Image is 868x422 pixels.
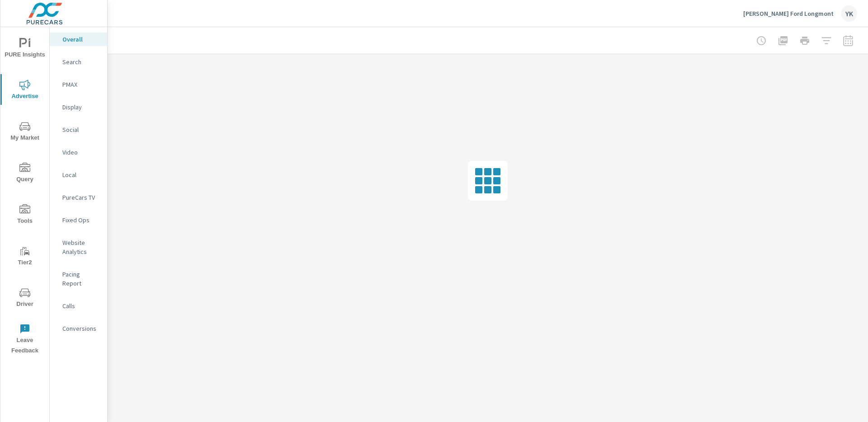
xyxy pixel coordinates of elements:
div: Social [50,123,107,136]
div: PureCars TV [50,191,107,204]
p: Search [62,57,100,66]
p: Calls [62,301,100,310]
p: Fixed Ops [62,216,100,225]
p: Conversions [62,324,100,333]
p: Website Analytics [62,238,100,256]
div: YK [841,5,857,22]
div: Conversions [50,322,107,335]
span: Driver [3,287,47,309]
p: [PERSON_NAME] Ford Longmont [743,9,834,18]
span: PURE Insights [3,38,47,60]
span: Advertise [3,80,47,102]
span: Tools [3,204,47,226]
p: Video [62,148,100,157]
div: Overall [50,33,107,46]
p: Pacing Report [62,270,100,288]
span: Tier2 [3,246,47,268]
div: Search [50,55,107,69]
div: Local [50,168,107,182]
p: Display [62,103,100,112]
div: Fixed Ops [50,213,107,227]
div: PMAX [50,78,107,91]
p: PureCars TV [62,193,100,202]
p: Overall [62,35,100,44]
div: Display [50,100,107,114]
div: Video [50,145,107,159]
span: Query [3,163,47,185]
div: nav menu [0,27,49,360]
div: Pacing Report [50,267,107,290]
span: My Market [3,121,47,143]
p: PMAX [62,80,100,89]
div: Calls [50,299,107,313]
p: Local [62,170,100,179]
p: Social [62,125,100,134]
div: Website Analytics [50,236,107,258]
span: Leave Feedback [3,324,47,356]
